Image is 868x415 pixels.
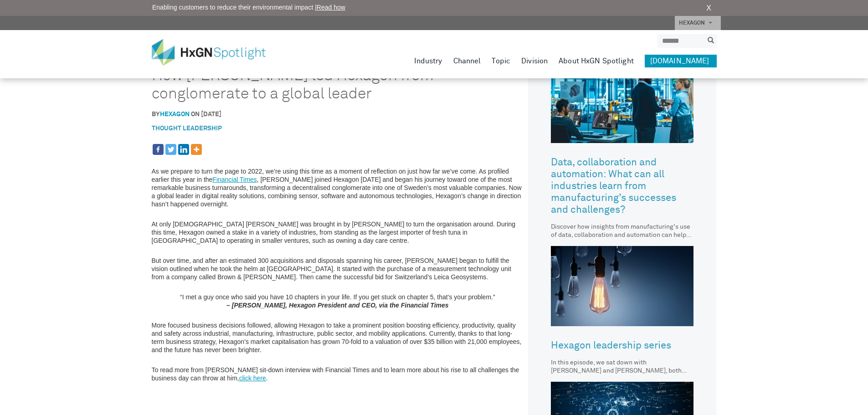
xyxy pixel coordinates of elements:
a: Financial Times [212,176,257,183]
div: In this episode, we sat down with [PERSON_NAME] and [PERSON_NAME], both from Hexagon's Asset Life... [551,359,693,375]
p: More focused business decisions followed, allowing Hexagon to take a prominent position boosting ... [152,321,524,354]
a: hexagon [160,111,190,118]
a: About HxGN Spotlight [559,55,634,67]
a: X [706,3,711,14]
span: By [152,111,191,118]
a: Hexagon leadership series [551,333,693,359]
a: Linkedin [178,144,189,155]
span: on [191,111,221,118]
h1: How [PERSON_NAME] led Hexagon from conglomerate to a global leader [152,67,498,103]
a: Topic [492,55,510,67]
a: Data, collaboration and automation: What can all industries learn from manufacturing’s successes ... [551,150,693,223]
a: click here [239,374,266,382]
img: Hexagon leadership series [551,246,693,326]
p: At only [DEMOGRAPHIC_DATA] [PERSON_NAME] was brought in by [PERSON_NAME] to turn the organisation... [152,220,524,245]
p: As we prepare to turn the page to 2022, we’re using this time as a moment of reflection on just h... [152,167,524,208]
p: To read more from [PERSON_NAME] sit-down interview with Financial Times and to learn more about h... [152,366,524,382]
a: HEXAGON [675,16,721,30]
div: Discover how insights from manufacturing's use of data, collaboration and automation can help you... [551,223,693,239]
img: HxGN Spotlight [152,39,279,66]
span: Enabling customers to reduce their environmental impact | [152,3,345,12]
a: Division [521,55,548,67]
p: “I met a guy once who said you have 10 chapters in your life. If you get stuck on chapter 5, that... [152,293,524,309]
a: More [191,144,202,155]
a: Facebook [153,144,164,155]
p: But over time, and after an estimated 300 acquisitions and disposals spanning his career, [PERSON... [152,256,524,281]
a: Channel [453,55,481,67]
time: [DATE] [201,111,221,118]
img: Data, collaboration and automation: What can all industries learn from manufacturing’s successes ... [551,63,693,143]
a: [DOMAIN_NAME] [645,55,717,67]
a: Twitter [165,144,176,155]
a: Read how [317,4,345,11]
a: Thought Leadership [152,125,222,132]
strong: – [PERSON_NAME], Hexagon President and CEO, via the Financial Times [226,302,449,309]
a: Industry [414,55,442,67]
